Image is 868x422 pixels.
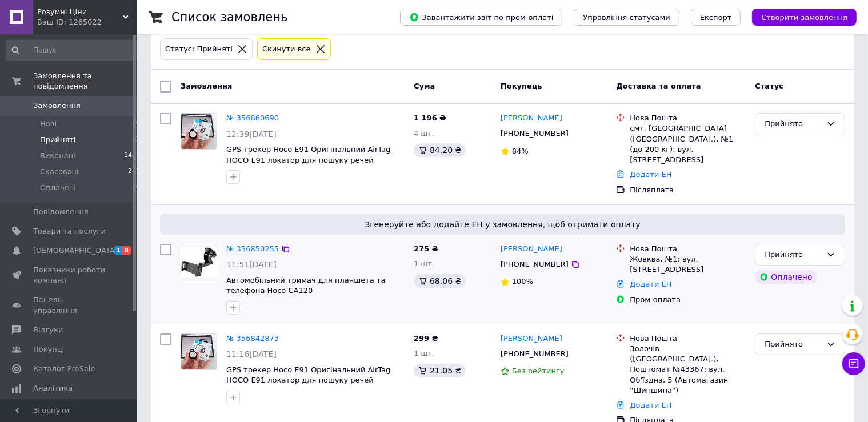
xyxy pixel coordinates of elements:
[630,333,746,344] div: Нова Пошта
[630,170,671,179] a: Додати ЕН
[114,246,123,255] span: 1
[40,183,76,193] span: Оплачені
[226,114,279,122] a: № 356860690
[6,40,141,61] input: Пошук
[40,135,75,145] span: Прийняті
[414,114,446,122] span: 1 196 ₴
[501,333,562,344] a: [PERSON_NAME]
[414,129,434,138] span: 4 шт.
[630,401,671,409] a: Додати ЕН
[414,364,466,377] div: 21.05 ₴
[752,9,857,26] button: Створити замовлення
[165,219,841,230] span: Згенеруйте або додайте ЕН у замовлення, щоб отримати оплату
[501,260,569,268] span: [PHONE_NUMBER]
[226,365,390,385] a: GPS трекер Hoco E91 Оригінальний AirTag HOCO E91 локатор для пошуку речей
[33,265,106,286] span: Показники роботи компанії
[630,254,746,275] div: Жовква, №1: вул. [STREET_ADDRESS]
[226,244,279,253] a: № 356850255
[226,130,277,139] span: 12:39[DATE]
[124,151,140,161] span: 1438
[37,7,123,17] span: Розумні Ціни
[33,344,64,355] span: Покупці
[765,339,822,351] div: Прийнято
[226,276,385,295] a: Автомобільний тримач для планшета та телефона Hoco CA120
[630,123,746,165] div: смт. [GEOGRAPHIC_DATA] ([GEOGRAPHIC_DATA].), №1 (до 200 кг): вул. [STREET_ADDRESS]
[414,274,466,288] div: 68.06 ₴
[414,334,438,343] span: 299 ₴
[400,9,562,26] button: Завантажити звіт по пром-оплаті
[181,114,216,149] img: Фото товару
[37,17,137,27] div: Ваш ID: 1265022
[765,118,822,130] div: Прийнято
[755,270,817,284] div: Оплачено
[122,246,131,255] span: 8
[226,145,390,164] a: GPS трекер Hoco E91 Оригінальний AirTag HOCO E91 локатор для пошуку речей
[226,349,277,359] span: 11:16[DATE]
[501,349,569,358] span: [PHONE_NUMBER]
[630,280,671,288] a: Додати ЕН
[181,333,217,370] a: Фото товару
[765,249,822,261] div: Прийнято
[181,113,217,150] a: Фото товару
[409,12,553,22] span: Завантажити звіт по пром-оплаті
[33,383,73,393] span: Аналітика
[226,260,277,269] span: 11:51[DATE]
[691,9,741,26] button: Експорт
[33,71,137,91] span: Замовлення та повідомлення
[181,334,216,369] img: Фото товару
[512,277,533,286] span: 100%
[136,183,140,193] span: 0
[501,113,562,124] a: [PERSON_NAME]
[181,82,232,90] span: Замовлення
[33,246,118,256] span: [DEMOGRAPHIC_DATA]
[755,82,783,90] span: Статус
[40,151,75,161] span: Виконані
[171,10,287,24] h1: Список замовлень
[630,244,746,254] div: Нова Пошта
[512,147,529,155] span: 84%
[501,129,569,138] span: [PHONE_NUMBER]
[33,325,63,335] span: Відгуки
[414,259,434,268] span: 1 шт.
[414,349,434,357] span: 1 шт.
[226,334,279,343] a: № 356842873
[414,143,466,157] div: 84.20 ₴
[414,244,438,253] span: 275 ₴
[33,101,81,111] span: Замовлення
[630,295,746,305] div: Пром-оплата
[33,207,89,217] span: Повідомлення
[414,82,435,90] span: Cума
[574,9,679,26] button: Управління статусами
[512,367,565,375] span: Без рейтингу
[40,119,57,129] span: Нові
[501,244,562,255] a: [PERSON_NAME]
[260,43,313,55] div: Cкинути все
[630,344,746,396] div: Золочів ([GEOGRAPHIC_DATA].), Поштомат №43367: вул. Об'їздна, 5 (Автомагазин "Шипшина")
[136,119,140,129] span: 0
[181,244,217,280] a: Фото товару
[33,364,95,374] span: Каталог ProSale
[583,13,670,22] span: Управління статусами
[163,43,235,55] div: Статус: Прийняті
[132,135,140,145] span: 32
[128,167,140,177] span: 285
[181,247,217,277] img: Фото товару
[630,185,746,195] div: Післяплата
[33,295,106,315] span: Панель управління
[616,82,701,90] span: Доставка та оплата
[630,113,746,123] div: Нова Пошта
[700,13,732,22] span: Експорт
[761,13,847,22] span: Створити замовлення
[842,352,865,375] button: Чат з покупцем
[40,167,79,177] span: Скасовані
[741,13,857,21] a: Створити замовлення
[33,226,106,236] span: Товари та послуги
[501,82,542,90] span: Покупець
